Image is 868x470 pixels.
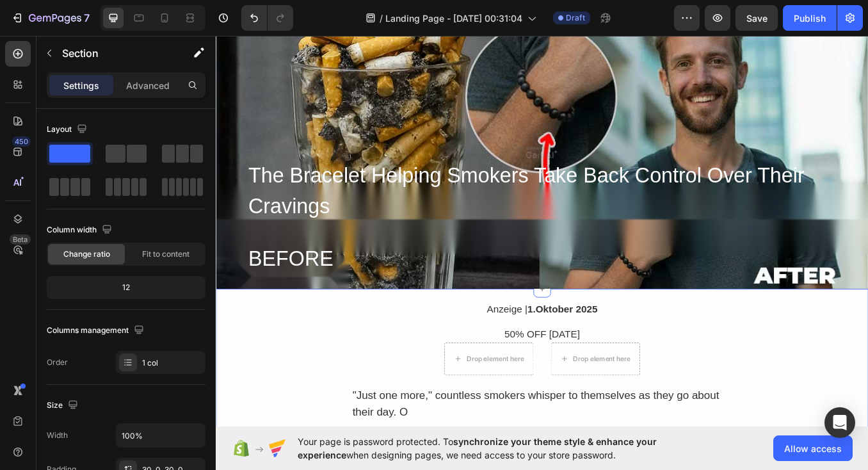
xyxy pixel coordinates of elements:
[63,79,99,92] p: Settings
[216,33,868,430] iframe: Design area
[161,348,607,363] p: 50% OFF [DATE]
[47,397,81,414] div: Size
[5,5,95,31] button: 7
[241,5,293,31] div: Undo/Redo
[47,357,68,368] div: Order
[49,279,203,296] div: 12
[62,45,167,61] p: Section
[746,13,768,24] span: Save
[380,12,383,25] span: /
[159,416,609,457] div: "Just one more," countless smokers whisper to themselves as they go about their day. O
[126,79,170,92] p: Advanced
[566,12,585,24] span: Draft
[47,322,147,339] div: Columns management
[794,12,826,25] div: Publish
[12,136,31,147] div: 450
[117,424,205,447] input: Auto
[142,357,202,369] div: 1 col
[298,435,707,462] span: Your page is password protected. To when designing pages, we need access to your store password.
[47,121,90,138] div: Layout
[37,149,732,224] h2: The Bracelet Helping Smokers Take Back Control Over Their Cravings
[735,5,778,31] button: Save
[421,379,488,389] div: Drop element here
[385,12,522,25] span: Landing Page - [DATE] 00:31:04
[63,248,110,260] span: Change ratio
[47,222,115,239] div: Column width
[142,248,189,260] span: Fit to content
[784,442,842,455] span: Allow access
[47,430,68,441] div: Width
[319,318,449,333] p: Anzeige |
[783,5,837,31] button: Publish
[773,435,853,461] button: Allow access
[84,10,90,26] p: 7
[37,247,732,286] h2: BEFORE
[295,379,363,389] div: Drop element here
[298,436,657,460] span: synchronize your theme style & enhance your experience
[367,319,449,332] strong: 1.Oktober 2025
[10,234,31,245] div: Beta
[824,407,855,438] div: Open Intercom Messenger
